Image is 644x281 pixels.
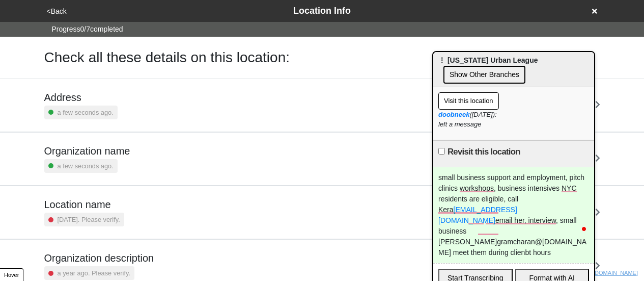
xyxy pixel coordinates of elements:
[593,270,638,276] a: [DOMAIN_NAME]
[58,215,120,224] small: [DATE]. Please verify.
[58,161,114,171] small: a few seconds ago.
[44,6,70,17] button: <Back
[447,146,520,158] label: Revisit this location
[438,206,517,224] a: [EMAIL_ADDRESS][DOMAIN_NAME]
[443,66,525,84] button: Show Other Branches
[44,49,290,66] h1: Check all these details on this location:
[438,92,499,110] button: Visit this location
[52,24,123,35] span: Progress 0 / 7 completed
[433,167,594,263] div: To enrich screen reader interactions, please activate Accessibility in Grammarly extension settings
[44,252,154,264] h5: Organization description
[438,56,538,64] span: ⋮ [US_STATE] Urban League
[438,110,589,130] div: ([DATE]): left a message
[564,269,638,277] div: Powered by
[438,111,469,118] a: doobneek
[44,198,124,211] h5: Location name
[44,91,118,104] h5: Address
[293,6,351,16] span: Location Info
[44,145,130,157] h5: Organization name
[58,108,114,117] small: a few seconds ago.
[58,268,130,278] small: a year ago. Please verify.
